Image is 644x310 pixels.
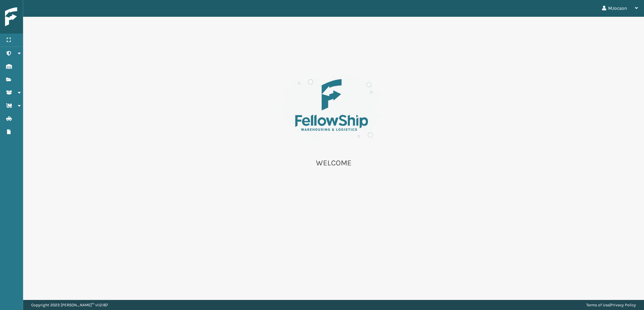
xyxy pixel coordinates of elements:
p: Copyright 2023 [PERSON_NAME]™ v 1.0.187 [31,300,108,310]
p: WELCOME [267,158,401,168]
div: | [586,300,636,310]
a: Terms of Use [586,303,609,307]
a: Privacy Policy [610,303,636,307]
img: logo [5,7,65,27]
img: es-welcome.8eb42ee4.svg [267,57,401,150]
